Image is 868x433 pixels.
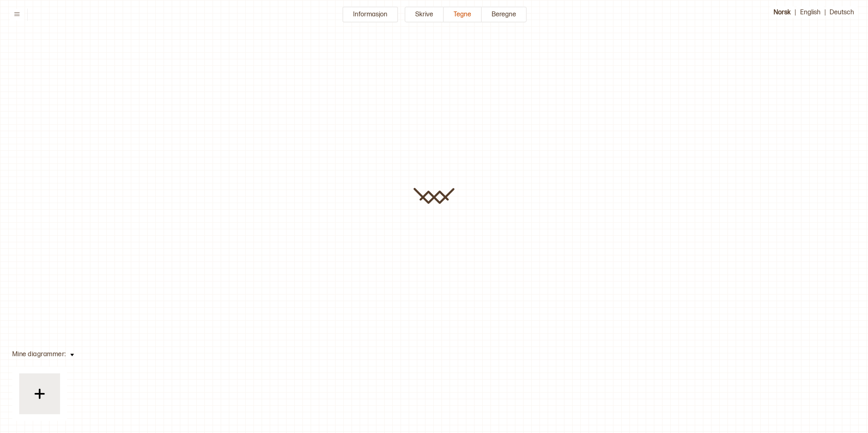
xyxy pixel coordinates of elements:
button: Tegne [444,7,482,22]
button: Deutsch [825,7,858,18]
div: | | [756,7,858,22]
img: arrow [70,354,74,356]
button: Informasjon [342,7,398,22]
button: Beregne [482,7,527,22]
img: plus_black [29,384,50,404]
button: plus_black [12,367,67,421]
button: Norsk [770,7,795,18]
button: Skrive [405,7,444,22]
button: English [796,7,825,18]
